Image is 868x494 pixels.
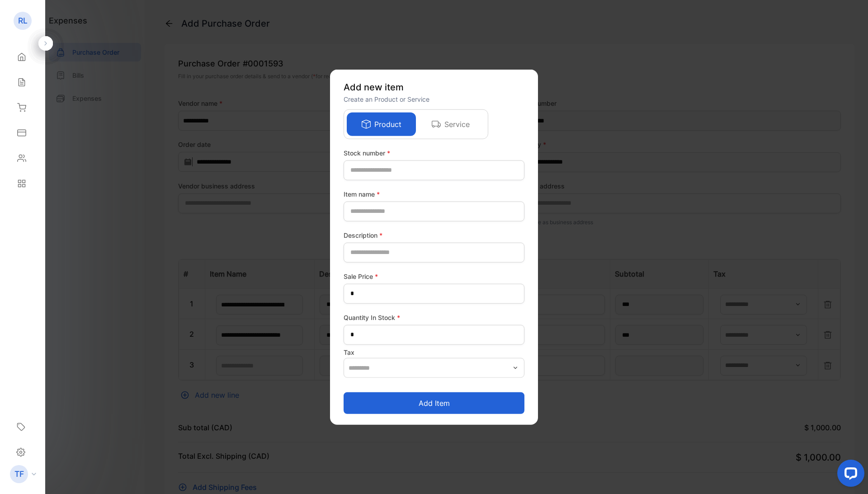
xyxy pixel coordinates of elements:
iframe: LiveChat chat widget [830,456,868,494]
button: Add item [344,392,524,414]
p: Product [374,118,401,129]
label: Sale Price [344,271,524,281]
p: Service [444,118,470,129]
label: Quantity In Stock [344,312,524,322]
p: RL [18,15,28,27]
span: Create an Product or Service [344,95,429,103]
p: Add new item [344,80,524,94]
label: Item name [344,189,524,198]
label: Stock number [344,148,524,157]
label: Tax [344,347,524,357]
p: TF [14,468,24,480]
label: Description [344,230,524,240]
